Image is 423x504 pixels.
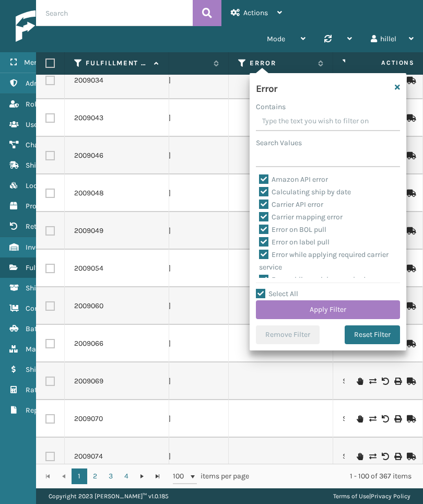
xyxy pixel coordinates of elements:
td: [US_STATE] [124,438,229,475]
i: Void Label [382,415,388,423]
button: Reset Filter [345,325,400,344]
label: Select All [256,289,298,298]
label: Contains [256,101,286,112]
label: Carrier mapping error [259,213,343,221]
span: Actions [348,54,421,72]
span: Shipment Cost [26,365,74,374]
i: Print Label [394,415,401,423]
i: On Hold [357,453,363,460]
a: Go to the last page [150,468,166,484]
i: Mark as Shipped [407,114,413,122]
span: 100 [173,471,189,482]
span: Administration [26,79,75,88]
label: Error [250,58,313,68]
label: Calculating ship by date [259,187,351,196]
a: 2009066 [74,338,103,349]
a: 2009046 [74,150,103,161]
a: 2009048 [74,188,104,198]
label: State [145,58,208,68]
label: Error on BOL pull [259,225,326,234]
i: Mark as Shipped [407,378,413,385]
i: Mark as Shipped [407,340,413,347]
a: Terms of Use [333,493,369,500]
span: Containers [26,304,62,313]
i: Print Label [394,378,401,385]
label: Fulfillment Order Id [86,58,149,68]
span: Menu [24,58,42,67]
a: 2009043 [74,113,103,123]
td: [US_STATE] [124,287,229,325]
td: [US_STATE] [124,212,229,250]
span: Lookups [26,181,54,190]
label: Amazon API error [259,175,328,184]
i: Mark as Shipped [407,415,413,423]
i: Mark as Shipped [407,265,413,272]
i: Mark as Shipped [407,190,413,197]
td: [US_STATE] [124,137,229,174]
button: Apply Filter [256,300,400,319]
i: Void Label [382,378,388,385]
label: Search Values [256,137,302,148]
a: 2 [87,468,103,484]
a: 2009054 [74,263,103,274]
span: Shipping Carriers [26,161,83,170]
span: Rate Calculator [26,385,77,394]
td: [US_STATE] [124,362,229,400]
a: 2009060 [74,301,103,311]
i: Change shipping [369,378,375,385]
a: 2009074 [74,451,103,462]
span: Actions [243,8,268,17]
label: Carrier API error [259,200,323,209]
i: Mark as Shipped [407,302,413,310]
a: 1 [72,468,87,484]
div: | [333,488,410,504]
i: Void Label [382,453,388,460]
div: hillel [371,26,414,52]
i: Print Label [394,453,401,460]
td: [US_STATE] [124,250,229,287]
span: Go to the last page [154,472,162,480]
span: Products [26,202,55,210]
div: 1 - 100 of 367 items [264,471,412,482]
td: [US_STATE] [124,99,229,137]
i: Mark as Shipped [407,453,413,460]
td: [US_STATE] [124,62,229,99]
a: 3 [103,468,119,484]
i: Change shipping [369,453,375,460]
i: On Hold [357,378,363,385]
span: Shipment Status [26,284,80,292]
a: Go to the next page [134,468,150,484]
span: items per page [173,468,249,484]
span: Fulfillment Orders [26,263,85,272]
label: Error while applying required warehouse [259,275,366,297]
a: 2009049 [74,226,103,236]
label: Error while applying required carrier service [259,250,389,272]
span: Mode [267,34,285,43]
span: Users [26,120,44,129]
span: Channels [26,140,56,149]
i: Change shipping [369,415,375,423]
a: 2009034 [74,75,103,86]
td: [US_STATE] [124,325,229,362]
a: Privacy Policy [371,493,410,500]
label: Error on label pull [259,238,330,247]
img: logo [16,10,115,42]
span: Marketplace Orders [26,345,90,354]
i: On Hold [357,415,363,423]
span: Inventory [26,243,56,252]
a: 4 [119,468,134,484]
button: Remove Filter [256,325,320,344]
span: Batches [26,324,52,333]
td: [US_STATE] [124,174,229,212]
a: 2009069 [74,376,103,386]
input: Type the text you wish to filter on [256,112,400,131]
td: [US_STATE] [124,400,229,438]
i: Mark as Shipped [407,152,413,159]
i: Mark as Shipped [407,77,413,84]
span: Go to the next page [138,472,146,480]
p: Copyright 2023 [PERSON_NAME]™ v 1.0.185 [49,488,169,504]
i: Mark as Shipped [407,227,413,235]
span: Return Addresses [26,222,83,231]
span: Reports [26,406,51,415]
a: 2009070 [74,414,103,424]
